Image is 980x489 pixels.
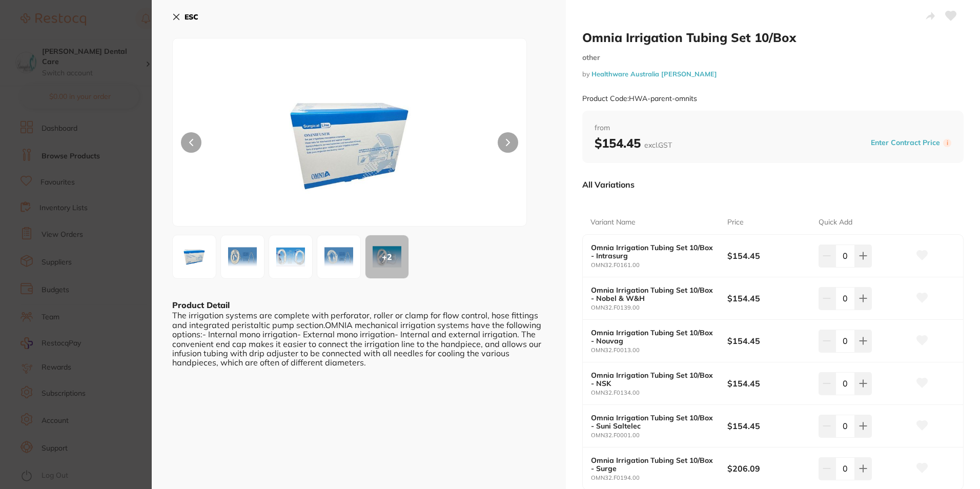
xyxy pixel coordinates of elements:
[243,64,456,226] img: X3NldC5qcGc
[727,420,809,432] b: $154.45
[582,30,964,45] h2: Omnia Irrigation Tubing Set 10/Box
[595,135,672,151] b: $154.45
[582,179,635,190] p: All Variations
[727,335,809,347] b: $154.45
[591,262,727,269] small: OMN32.F0161.00
[591,456,714,473] b: Omnia Irrigation Tubing Set 10/Box - Surge
[591,70,717,78] a: Healthware Australia [PERSON_NAME]
[591,475,727,481] small: OMN32.F0194.00
[591,390,727,396] small: OMN32.F0134.00
[591,432,727,439] small: OMN32.F0001.00
[727,293,809,304] b: $154.45
[591,286,714,302] b: Omnia Irrigation Tubing Set 10/Box - Nobel & W&H
[943,139,951,147] label: i
[320,238,357,275] img: LjAwLmpwZw
[595,123,951,133] span: from
[172,311,545,367] div: The irrigation systems are complete with perforator, roller or clamp for flow control, hose fitti...
[365,235,409,278] div: + 2
[644,140,672,150] span: excl. GST
[819,217,852,228] p: Quick Add
[176,238,213,275] img: X3NldC5qcGc
[591,243,714,260] b: Omnia Irrigation Tubing Set 10/Box - Intrasurg
[582,53,964,62] small: other
[727,378,809,389] b: $154.45
[582,94,697,103] small: Product Code: HWA-parent-omnits
[868,138,943,148] button: Enter Contract Price
[727,463,809,474] b: $206.09
[591,371,714,388] b: Omnia Irrigation Tubing Set 10/Box - NSK
[591,347,727,354] small: OMN32.F0013.00
[272,238,309,275] img: LjAwLmpwZw
[185,12,198,22] b: ESC
[727,250,809,261] b: $154.45
[590,217,636,228] p: Variant Name
[727,217,744,228] p: Price
[591,329,714,345] b: Omnia Irrigation Tubing Set 10/Box - Nouvag
[591,414,714,430] b: Omnia Irrigation Tubing Set 10/Box - Suni Saltelec
[172,8,198,26] button: ESC
[224,238,261,275] img: LjAwLmpwZw
[591,304,727,311] small: OMN32.F0139.00
[365,235,409,279] button: +2
[582,70,964,78] small: by
[172,300,230,310] b: Product Detail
